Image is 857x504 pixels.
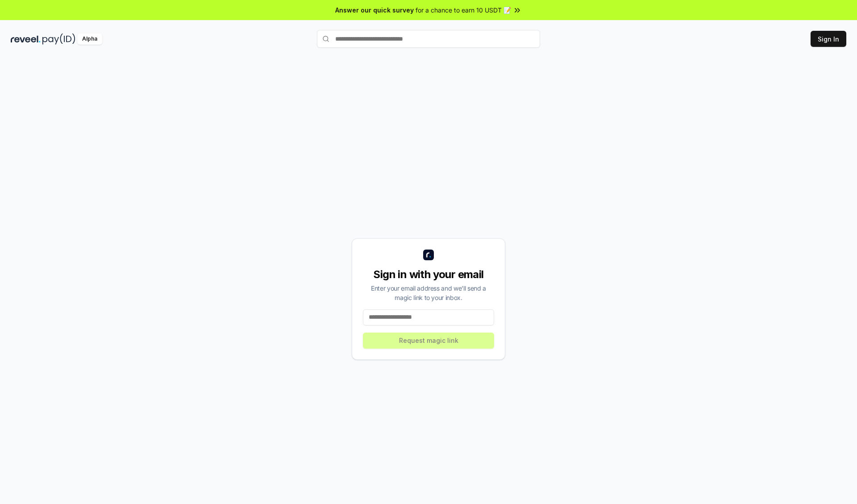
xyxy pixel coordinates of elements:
span: for a chance to earn 10 USDT 📝 [416,5,511,15]
div: Sign in with your email [363,267,494,282]
div: Enter your email address and we’ll send a magic link to your inbox. [363,283,494,302]
span: Answer our quick survey [335,5,414,15]
div: Alpha [77,33,102,45]
img: pay_id [42,33,75,45]
img: reveel_dark [11,33,41,45]
button: Sign In [811,31,846,47]
img: logo_small [423,250,434,260]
